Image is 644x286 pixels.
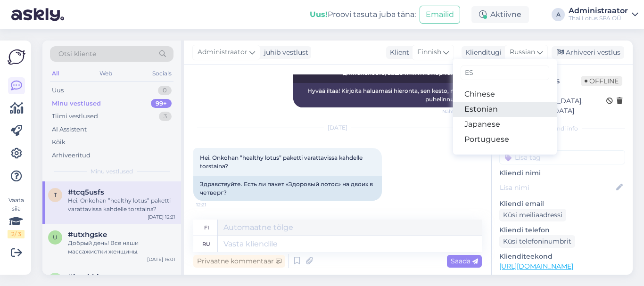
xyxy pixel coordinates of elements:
[91,167,133,176] span: Minu vestlused
[200,154,364,170] span: Hei. Onkohan ”healthy lotus” paketti varattavissa kahdelle torstaina?
[68,239,175,256] div: Добрый день! Все наши массажистки женщины.
[193,176,382,201] div: Здравствуйте. Есть ли пакет «Здоровый лотос» на двоих в четверг?
[499,150,625,164] input: Lisa tag
[569,7,628,15] div: Administraator
[58,49,96,59] span: Otsi kliente
[471,6,529,23] div: Aktiivne
[8,230,25,238] div: 2 / 3
[453,132,557,147] a: Portuguese
[53,234,58,241] span: u
[260,48,308,57] div: juhib vestlust
[68,273,107,281] span: #jmnhbjuv
[202,236,210,252] div: ru
[581,76,622,86] span: Offline
[499,225,625,235] p: Kliendi telefon
[499,209,566,221] div: Küsi meiliaadressi
[196,201,231,208] span: 12:21
[159,112,172,121] div: 3
[451,257,478,265] span: Saada
[420,6,460,24] button: Emailid
[499,274,625,283] p: Vaata edasi ...
[293,83,482,107] div: Hyvää iltaa! Kirjoita haluamasi hieronta, sen kesto, nimesi ja puhelinnumerosi.
[552,46,624,59] div: Arhiveeri vestlus
[510,47,535,57] span: Russian
[193,255,285,268] div: Privaatne kommentaar
[499,199,625,209] p: Kliendi email
[54,191,57,198] span: t
[150,67,173,80] div: Socials
[52,125,87,134] div: AI Assistent
[147,256,175,263] div: [DATE] 16:01
[442,108,479,115] span: Nähtud ✓ 19:24
[453,87,557,102] a: Chinese
[417,47,441,57] span: Finnish
[52,138,66,147] div: Kõik
[453,117,557,132] a: Japanese
[499,168,625,178] p: Kliendi nimi
[310,10,328,19] b: Uus!
[52,151,91,160] div: Arhiveeritud
[569,15,628,22] div: Thai Lotus SPA OÜ
[68,230,107,239] span: #utxhgske
[499,139,625,148] p: Kliendi tag'id
[569,7,638,22] a: AdministraatorThai Lotus SPA OÜ
[193,123,482,132] div: [DATE]
[499,235,575,248] div: Küsi telefoninumbrit
[52,86,64,95] div: Uus
[68,196,175,213] div: Hei. Onkohan ”healthy lotus” paketti varattavissa kahdelle torstaina?
[499,252,625,261] p: Klienditeekond
[98,67,114,80] div: Web
[8,196,25,238] div: Vaata siia
[52,112,98,121] div: Tiimi vestlused
[198,47,248,57] span: Administraator
[499,262,573,270] a: [URL][DOMAIN_NAME]
[158,86,172,95] div: 0
[500,182,614,193] input: Lisa nimi
[8,48,25,66] img: Askly Logo
[499,124,625,133] div: Kliendi info
[386,48,409,57] div: Klient
[310,9,416,20] div: Proovi tasuta juba täna:
[461,65,549,80] input: Kirjuta, millist tag'i otsid
[453,102,557,117] a: Estonian
[148,213,175,221] div: [DATE] 12:21
[462,48,502,57] div: Klienditugi
[50,67,61,80] div: All
[68,188,104,196] span: #tcq5usfs
[204,220,209,236] div: fi
[52,99,101,108] div: Minu vestlused
[151,99,172,108] div: 99+
[552,8,565,21] div: A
